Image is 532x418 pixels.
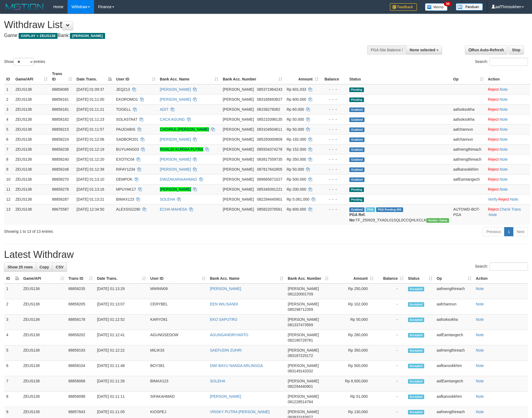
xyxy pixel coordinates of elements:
span: Copy 082294440901 to clipboard [257,197,282,201]
span: Rp 192.000 [287,137,306,141]
a: [PERSON_NAME] [160,137,191,141]
span: Grabbed [349,207,364,212]
span: Copy 085210398135 to clipboard [257,117,282,122]
a: Show 25 rows [4,262,36,272]
th: ID [4,69,13,84]
span: Copy 085349391221 to clipboard [257,187,282,191]
a: Check Trans [500,207,521,211]
a: Note [476,333,484,337]
span: Marked by aafpengsreynich [366,207,375,212]
span: 88858278 [52,187,69,191]
span: 88858224 [52,137,69,141]
a: Note [476,363,484,368]
span: [DATE] 01:12:06 [76,137,104,141]
td: · [486,154,530,164]
span: Copy 089665671027 to clipboard [257,177,282,181]
td: · [486,94,530,104]
span: 88858085 [52,87,69,92]
span: Copy 087817642805 to clipboard [257,167,282,171]
span: Rp 350.000 [287,157,306,161]
td: 11 [4,184,13,194]
span: 88858182 [52,117,69,122]
a: EEN WILISANDI [210,302,238,306]
div: - - - [323,187,345,192]
td: 8 [4,154,13,164]
span: Pending [349,87,364,92]
span: Grabbed [349,127,364,132]
span: [PERSON_NAME] [223,137,254,141]
td: · [486,134,530,144]
span: [PERSON_NAME] [223,107,254,112]
td: [DATE] 01:13:29 [95,284,148,299]
td: 4 [4,114,13,124]
span: Grabbed [349,117,364,122]
span: Pending [349,197,364,202]
td: ZEUS138 [21,315,66,330]
th: Balance: activate to sort column ascending [376,274,406,284]
td: 12 [4,194,13,204]
span: [PERSON_NAME] [223,177,254,181]
td: 88858178 [66,315,95,330]
span: [PERSON_NAME] [223,117,254,122]
h1: Withdraw List [4,19,349,30]
th: Action [486,69,530,84]
span: [PERSON_NAME] [223,197,254,201]
span: SADBOR201 [116,137,138,141]
span: Grabbed [349,147,364,152]
span: BUYUANG03 [116,147,139,151]
span: 88858270 [52,177,69,181]
td: ZEUS138 [13,134,50,144]
td: ZEUS138 [13,94,50,104]
span: Rp 50.000 [287,127,304,132]
span: Rp 50.000 [287,167,304,171]
a: Reject [488,167,499,171]
a: Note [476,348,484,352]
span: Grabbed [349,137,364,142]
span: 34 [444,1,451,6]
span: [PERSON_NAME] [223,187,254,191]
a: Note [489,213,497,217]
a: Note [500,97,508,102]
span: [DATE] 01:13:16 [76,187,104,191]
td: MWINN09 [148,284,208,299]
a: Note [476,410,484,414]
td: ZEUS138 [13,124,50,134]
th: Game/API: activate to sort column ascending [13,69,50,84]
img: Feedback.jpg [390,3,417,11]
span: 88858161 [52,97,69,102]
td: aafchannun [451,134,486,144]
a: Note [500,127,508,132]
a: DWI BAYU NANDA ARLINGGA [210,363,263,368]
a: [PERSON_NAME] [160,187,191,191]
td: 13 [4,204,13,225]
span: [DATE] 01:12:19 [76,147,104,151]
span: 88858215 [52,127,69,132]
span: Copy 085934374278 to clipboard [257,147,282,151]
div: - - - [323,147,345,152]
a: Run Auto-Refresh [465,45,507,55]
td: Rp 250,000 [331,284,376,299]
span: ALEXSIS2290 [116,207,140,211]
span: PGA Pending [376,207,403,212]
td: - [376,299,406,315]
span: Rp 601.033 [287,87,306,92]
th: Balance [321,69,347,84]
a: RIVALDI KURNIA PUTRA [160,147,203,151]
a: Note [510,197,518,201]
a: Note [500,157,508,161]
span: [DATE] 01:11:57 [76,127,104,132]
a: Note [500,107,508,112]
span: DEMPOK [116,177,133,181]
span: 88858238 [52,147,69,151]
a: ECHA MAHESA [160,207,187,211]
a: Note [500,187,508,191]
th: Date Trans.: activate to sort column descending [74,69,114,84]
button: None selected [406,45,442,55]
th: User ID: activate to sort column ascending [114,69,158,84]
td: · [486,104,530,114]
a: Reject [488,117,499,122]
span: TOGELL [116,107,131,112]
span: [DATE] 01:09:37 [76,87,104,92]
span: Rp 152.000 [287,147,306,151]
th: Amount: activate to sort column ascending [331,274,376,284]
